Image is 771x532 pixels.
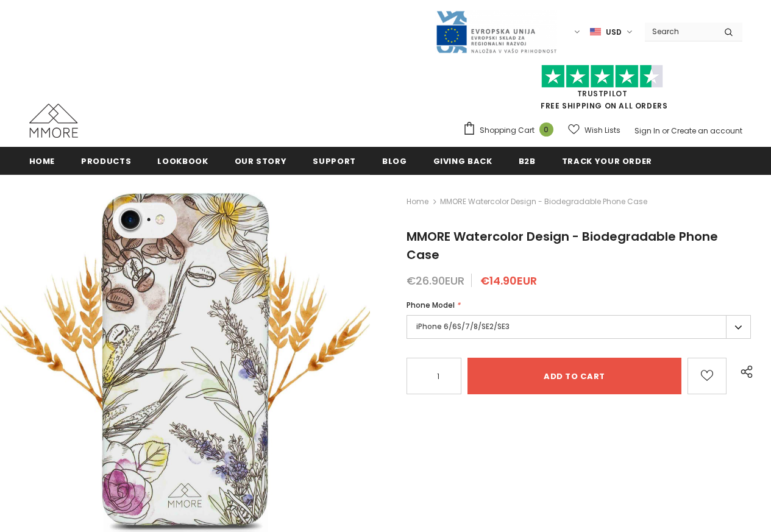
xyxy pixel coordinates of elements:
[662,126,669,136] span: or
[29,147,55,174] a: Home
[235,147,287,174] a: Our Story
[671,126,742,136] a: Create an account
[562,155,652,167] span: Track your order
[407,315,751,339] label: iPhone 6/6S/7/8/SE2/SE3
[435,26,557,37] a: Javni Razpis
[584,124,620,137] span: Wish Lists
[463,121,560,140] a: Shopping Cart 0
[606,26,622,38] span: USD
[519,155,536,167] span: B2B
[407,273,464,288] span: €26.90EUR
[590,27,601,37] img: USD
[81,155,131,167] span: Products
[29,155,55,167] span: Home
[480,124,535,137] span: Shopping Cart
[440,194,647,209] span: MMORE Watercolor Design - Biodegradable Phone Case
[407,194,428,209] a: Home
[463,70,742,111] span: FREE SHIPPING ON ALL ORDERS
[157,147,208,174] a: Lookbook
[634,126,660,136] a: Sign In
[382,155,407,167] span: Blog
[577,88,628,99] a: Trustpilot
[382,147,407,174] a: Blog
[539,122,553,137] span: 0
[519,147,536,174] a: B2B
[433,155,492,167] span: Giving back
[541,65,663,88] img: Trust Pilot Stars
[157,155,208,167] span: Lookbook
[562,147,652,174] a: Track your order
[407,300,455,310] span: Phone Model
[235,155,287,167] span: Our Story
[568,119,620,141] a: Wish Lists
[81,147,131,174] a: Products
[407,228,718,263] span: MMORE Watercolor Design - Biodegradable Phone Case
[313,147,356,174] a: support
[480,273,537,288] span: €14.90EUR
[29,104,78,138] img: MMORE Cases
[645,23,715,40] input: Search Site
[433,147,492,174] a: Giving back
[467,358,681,394] input: Add to cart
[435,10,557,54] img: Javni Razpis
[313,155,356,167] span: support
